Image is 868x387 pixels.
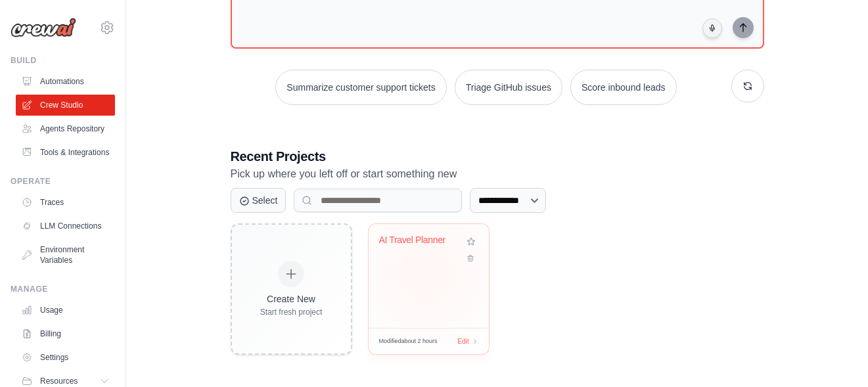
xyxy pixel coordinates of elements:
button: Get new suggestions [731,70,764,102]
button: Add to favorites [464,235,478,249]
h3: Recent Projects [231,147,764,166]
div: Manage [11,284,115,294]
div: AI Travel Planner [379,235,459,246]
a: Automations [16,71,115,92]
a: Billing [16,323,115,344]
a: Usage [16,300,115,321]
button: Summarize customer support tickets [275,70,446,105]
a: Agents Repository [16,118,115,139]
a: Crew Studio [16,95,115,116]
a: Environment Variables [16,239,115,271]
span: Edit [457,336,468,346]
img: Logo [11,18,76,37]
div: Build [11,55,115,66]
div: Start fresh project [260,307,323,317]
div: Operate [11,176,115,187]
button: Triage GitHub issues [455,70,562,105]
p: Pick up where you left off or start something new [231,166,764,183]
a: Settings [16,347,115,368]
div: Create New [260,292,323,306]
a: LLM Connections [16,216,115,237]
a: Tools & Integrations [16,142,115,163]
a: Traces [16,192,115,213]
button: Select [231,188,286,213]
span: Modified about 2 hours [379,337,438,346]
button: Score inbound leads [570,70,677,105]
span: Resources [40,376,78,386]
button: Delete project [464,252,478,265]
button: Click to speak your automation idea [702,18,722,38]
